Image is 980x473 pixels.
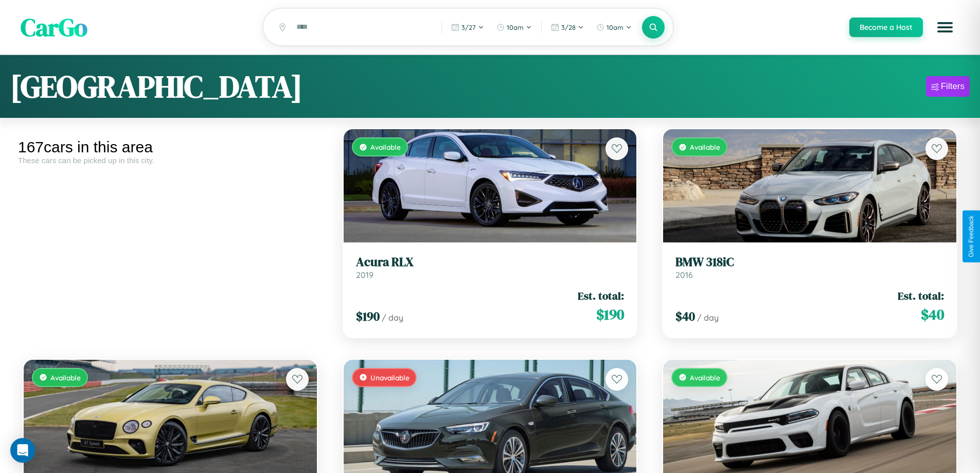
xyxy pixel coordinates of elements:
span: 10am [507,23,524,31]
div: Filters [941,81,965,92]
button: 10am [591,19,637,36]
span: Available [370,143,401,151]
div: Open Intercom Messenger [10,438,35,463]
span: 3 / 28 [561,23,576,31]
h3: Acura RLX [356,255,625,270]
span: CarGo [21,10,87,44]
button: 10am [491,19,537,36]
button: Become a Host [849,17,923,37]
span: Available [690,143,720,151]
span: $ 40 [921,304,944,325]
button: 3/27 [446,19,489,36]
span: 3 / 27 [461,23,476,31]
span: Unavailable [370,373,409,382]
button: Filters [926,76,970,97]
div: Give Feedback [968,216,975,257]
div: These cars can be picked up in this city. [18,156,323,165]
button: Open menu [931,13,959,42]
span: $ 190 [356,308,380,325]
span: 2016 [675,270,693,280]
span: / day [697,312,719,323]
div: 167 cars in this area [18,138,323,156]
span: $ 190 [596,304,624,325]
button: 3/28 [546,19,589,36]
h1: [GEOGRAPHIC_DATA] [10,65,302,108]
a: BMW 318iC2016 [675,255,944,280]
span: Available [50,373,81,382]
span: 10am [607,23,623,31]
a: Acura RLX2019 [356,255,625,280]
span: Est. total: [898,288,944,303]
span: Available [690,373,720,382]
span: / day [382,312,403,323]
span: 2019 [356,270,373,280]
span: $ 40 [675,308,695,325]
h3: BMW 318iC [675,255,944,270]
span: Est. total: [578,288,624,303]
